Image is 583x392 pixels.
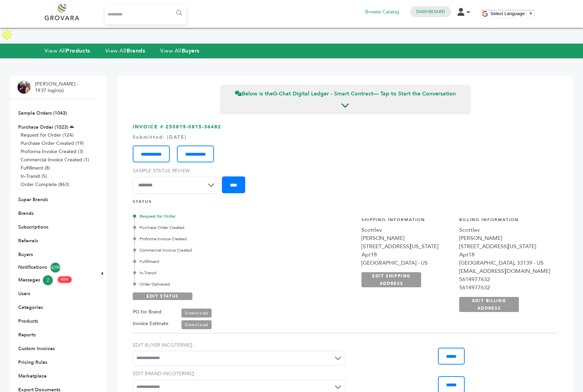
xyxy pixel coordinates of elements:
a: Custom Invoices [18,345,55,352]
a: Download [181,320,212,329]
strong: Brands [127,47,145,55]
a: Fulfillment (8) [21,165,50,171]
div: 5614977632 [459,284,550,292]
input: Search... [105,5,186,24]
div: Scottlev [459,226,550,234]
a: Marketplace [18,373,47,379]
a: Referrals [18,238,38,244]
a: View AllBrands [105,47,145,55]
a: Request for Order (124) [21,132,73,138]
a: Buyers [18,251,33,258]
a: Messages2 NEW [18,275,88,285]
strong: Products [66,47,90,55]
a: Select Language​ [490,11,533,16]
div: Order Delivered [134,281,282,287]
a: Pricing Rules [18,359,47,366]
span: Below is the — Tap to Start the Conversation [235,90,456,97]
div: [PERSON_NAME] [361,234,452,242]
a: EDIT SHIPPING ADDRESS [361,272,421,287]
a: Purchase Order Created (19) [21,140,84,147]
a: Browse Catalog [365,8,399,16]
span: NEW [58,276,72,283]
div: In-Transit [134,270,282,276]
a: Products [18,318,38,324]
label: PO for Brand [133,308,162,316]
h4: STATUS [133,199,558,208]
a: Reports [18,332,36,338]
a: ? [192,370,194,377]
a: Order Complete (863) [21,181,69,188]
label: Sample Status Review [133,168,222,174]
li: [PERSON_NAME] - 1937 login(s) [35,81,80,94]
strong: G-Chat Digital Ledger - Smart Contract [273,90,373,97]
label: EDIT BUYER INCOTERMS [133,342,345,349]
div: Proforma Invoice Created [134,236,282,242]
a: Brands [18,210,34,217]
h4: Billing Information [459,217,550,226]
div: Commercial Invoice Created [134,247,282,253]
a: View AllProducts [45,47,90,55]
div: Request for Order [134,213,282,219]
span: 4299 [50,263,60,273]
div: Scottlev [361,226,452,234]
a: ? [190,342,192,348]
span: ▼ [528,11,533,16]
div: [GEOGRAPHIC_DATA] - US [361,259,452,267]
div: Apt18 [361,251,452,259]
a: Notifications4299 [18,263,88,273]
a: Categories [18,304,43,311]
span: 2 [43,275,53,285]
span: Select Language [490,11,525,16]
div: Submitted: [DATE] [133,134,558,141]
a: Download [181,309,212,318]
div: Fulfillment [134,258,282,265]
a: Subscriptions [18,224,48,230]
div: 5614977632 [459,275,550,284]
div: Apt18 [459,251,550,259]
a: View AllBuyers [160,47,200,55]
label: Invoice Estimate [133,320,168,328]
a: Proforma Invoice Created (3) [21,148,83,155]
div: [PERSON_NAME] [459,234,550,242]
div: Purchase Order Created [134,224,282,231]
div: [STREET_ADDRESS][US_STATE] [361,242,452,251]
a: Purchase Order (1023) [18,124,68,130]
a: EDIT BILLING ADDRESS [459,297,519,312]
strong: Buyers [182,47,200,55]
div: [GEOGRAPHIC_DATA], 33139 - US [459,259,550,267]
h4: Shipping Information [361,217,452,226]
div: [STREET_ADDRESS][US_STATE] [459,242,550,251]
a: In-Transit (5) [21,173,47,180]
a: Commercial Invoice Created (1) [21,157,89,163]
a: Dashboard [416,9,445,15]
div: [EMAIL_ADDRESS][DOMAIN_NAME] [459,267,550,275]
a: Users [18,290,30,297]
a: Sample Orders (1043) [18,110,67,116]
h3: INVOICE # 250819-0815-36482 [133,124,558,199]
label: EDIT BRAND INCOTERMS [133,370,345,377]
a: EDIT STATUS [133,292,192,300]
a: Super Brands [18,196,48,203]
